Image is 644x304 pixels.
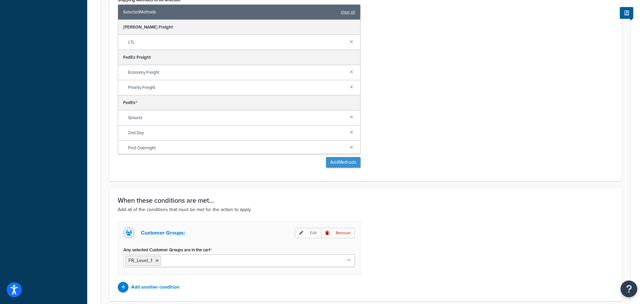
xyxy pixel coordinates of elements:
[118,20,360,35] div: [PERSON_NAME] Freight
[128,38,344,47] span: LTL
[128,257,152,264] span: FR_Level_1
[118,95,360,110] div: FedEx®
[118,197,613,204] h3: When these conditions are met...
[620,7,633,19] button: Show Help Docs
[131,283,179,292] p: Add another condition
[128,68,344,77] span: Economy Freight
[341,7,355,17] a: clear all
[141,228,185,238] p: Customer Groups:
[295,228,321,238] p: Edit
[128,128,344,138] span: 2nd Day
[128,83,344,92] span: Priority Freight
[321,228,355,238] p: Remove
[326,157,361,168] button: AddMethods
[128,113,344,122] span: Ground
[128,143,344,153] span: First Overnight
[123,7,337,17] span: Selected Methods
[123,247,212,253] label: Any selected Customer Groups are in the cart
[118,206,613,213] p: Add all of the conditions that must be met for the action to apply.
[118,50,360,65] div: FedEx Freight
[621,281,637,297] button: Open Resource Center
